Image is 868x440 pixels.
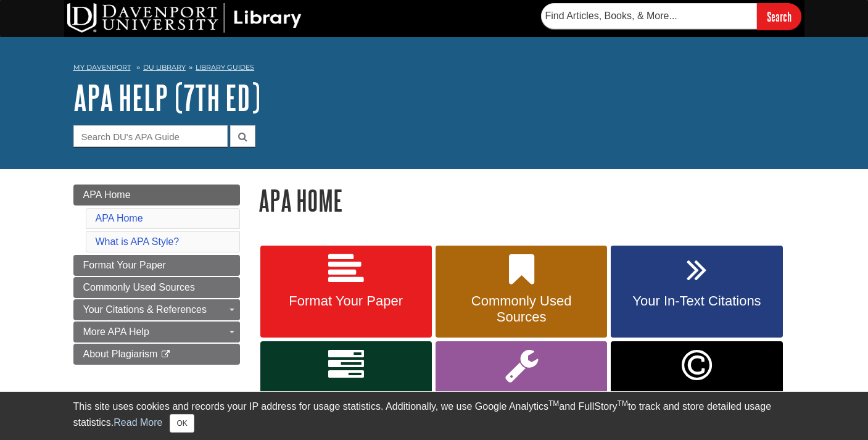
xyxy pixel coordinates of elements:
[160,351,171,359] i: This link opens in a new window
[541,3,801,30] form: Searches DU Library's articles, books, and more
[83,260,166,270] span: Format Your Paper
[73,78,260,117] a: APA Help (7th Ed)
[73,255,240,276] a: Format Your Paper
[73,185,240,205] a: APA Home
[620,389,773,405] span: About Plagiarism
[73,59,795,79] nav: breadcrumb
[67,3,302,33] img: DU Library
[73,277,240,298] a: Commonly Used Sources
[260,246,432,338] a: Format Your Paper
[620,293,773,309] span: Your In-Text Citations
[73,322,240,342] a: More APA Help
[611,341,782,436] a: Link opens in new window
[73,299,240,320] a: Your Citations & References
[83,326,149,337] span: More APA Help
[541,3,757,29] input: Find Articles, Books, & More...
[170,414,194,433] button: Close
[196,63,254,72] a: Library Guides
[548,399,559,408] sup: TM
[96,213,143,223] a: APA Home
[436,246,607,338] a: Commonly Used Sources
[73,62,131,73] a: My Davenport
[611,246,782,338] a: Your In-Text Citations
[445,389,598,405] span: More APA Help
[260,341,432,436] a: Your Reference List
[96,236,180,247] a: What is APA Style?
[618,399,628,408] sup: TM
[83,304,207,315] span: Your Citations & References
[83,349,158,359] span: About Plagiarism
[83,189,131,200] span: APA Home
[83,282,195,293] span: Commonly Used Sources
[258,185,795,216] h1: APA Home
[143,63,186,72] a: DU Library
[73,399,795,433] div: This site uses cookies and records your IP address for usage statistics. Additionally, we use Goo...
[436,341,607,436] a: More APA Help
[445,293,598,325] span: Commonly Used Sources
[73,125,228,147] input: Search DU's APA Guide
[757,3,801,30] input: Search
[270,389,423,405] span: Your Reference List
[270,293,423,309] span: Format Your Paper
[73,344,240,365] a: About Plagiarism
[114,417,162,428] a: Read More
